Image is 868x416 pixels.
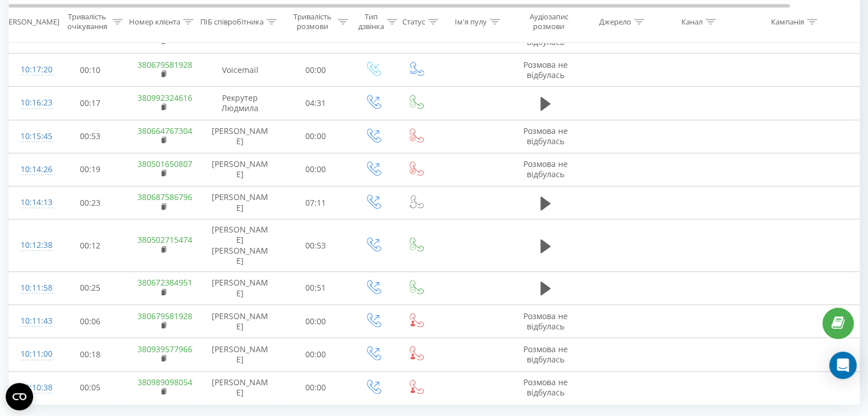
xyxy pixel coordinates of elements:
[280,120,352,153] td: 00:00
[21,92,43,114] div: 10:16:23
[599,17,631,26] div: Джерело
[55,87,126,120] td: 00:17
[21,125,43,148] div: 10:15:45
[55,305,126,338] td: 00:06
[138,234,192,245] a: 380502715474
[138,311,192,321] a: 380679581928
[55,54,126,87] td: 00:10
[523,344,568,365] span: Розмова не відбулась
[55,338,126,371] td: 00:18
[55,186,126,219] td: 00:23
[2,17,59,26] div: [PERSON_NAME]
[280,54,352,87] td: 00:00
[455,17,487,26] div: Ім'я пулу
[523,59,568,80] span: Розмова не відбулась
[138,191,192,202] a: 380687586796
[523,377,568,398] span: Розмова не відбулась
[200,186,280,219] td: [PERSON_NAME]
[21,310,43,332] div: 10:11:43
[21,277,43,299] div: 10:11:58
[129,17,180,26] div: Номер клієнта
[21,59,43,81] div: 10:17:20
[280,271,352,304] td: 00:51
[280,153,352,186] td: 00:00
[55,120,126,153] td: 00:53
[138,125,192,136] a: 380664767304
[523,311,568,332] span: Розмова не відбулась
[138,377,192,388] a: 380989098054
[200,371,280,404] td: [PERSON_NAME]
[200,338,280,371] td: [PERSON_NAME]
[681,17,703,26] div: Канал
[200,120,280,153] td: [PERSON_NAME]
[200,271,280,304] td: [PERSON_NAME]
[523,26,568,47] span: Розмова не відбулась
[200,87,280,120] td: Рекрутер Людмила
[200,219,280,272] td: [PERSON_NAME] [PERSON_NAME]
[55,153,126,186] td: 00:19
[200,54,280,87] td: Voicemail
[138,59,192,70] a: 380679581928
[55,219,126,272] td: 00:12
[6,383,33,410] button: Open CMP widget
[280,186,352,219] td: 07:11
[200,305,280,338] td: [PERSON_NAME]
[138,92,192,103] a: 380992324616
[64,12,110,31] div: Тривалість очікування
[200,17,264,26] div: ПІБ співробітника
[521,12,576,31] div: Аудіозапис розмови
[21,343,43,365] div: 10:11:00
[21,191,43,214] div: 10:14:13
[280,87,352,120] td: 04:31
[138,277,192,288] a: 380672384951
[358,12,384,31] div: Тип дзвінка
[280,371,352,404] td: 00:00
[21,377,43,399] div: 10:10:38
[290,12,335,31] div: Тривалість розмови
[200,153,280,186] td: [PERSON_NAME]
[280,305,352,338] td: 00:00
[21,158,43,181] div: 10:14:26
[280,338,352,371] td: 00:00
[523,125,568,146] span: Розмова не відбулась
[402,17,425,26] div: Статус
[21,234,43,256] div: 10:12:38
[138,344,192,354] a: 380939577966
[771,17,804,26] div: Кампанія
[138,158,192,169] a: 380501650807
[55,271,126,304] td: 00:25
[55,371,126,404] td: 00:05
[829,352,857,379] div: Open Intercom Messenger
[280,219,352,272] td: 00:53
[523,158,568,180] span: Розмова не відбулась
